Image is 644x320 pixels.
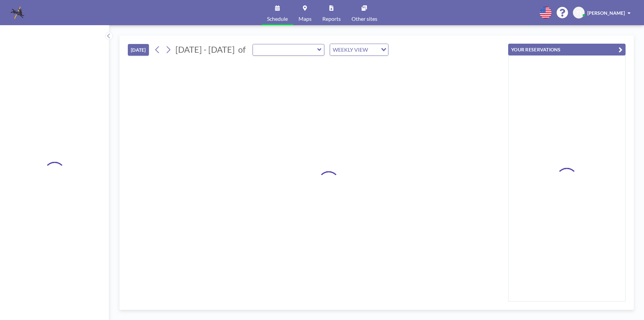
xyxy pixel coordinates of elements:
img: organization-logo [11,6,24,19]
span: [DATE] - [DATE] [175,44,235,54]
span: TT [576,10,582,16]
div: Search for option [330,44,388,55]
span: Reports [322,16,341,21]
span: Schedule [267,16,288,21]
input: Search for option [370,45,377,54]
span: [PERSON_NAME] [587,10,625,16]
span: Maps [299,16,312,21]
button: YOUR RESERVATIONS [508,44,626,55]
span: of [238,44,246,55]
button: [DATE] [128,44,149,56]
span: Other sites [352,16,377,21]
span: WEEKLY VIEW [331,45,369,54]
